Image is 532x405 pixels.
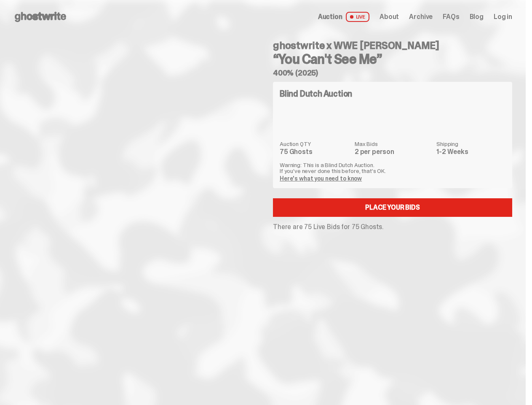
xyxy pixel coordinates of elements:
[380,13,399,20] a: About
[273,52,512,66] h3: “You Can't See Me”
[318,12,369,22] a: Auction LIVE
[280,175,362,182] a: Here's what you need to know
[280,148,350,155] dd: 75 Ghosts
[494,13,512,20] a: Log in
[280,141,350,147] dt: Auction QTY
[273,198,512,217] a: Place your Bids
[355,148,431,155] dd: 2 per person
[273,40,512,51] h4: ghostwrite x WWE [PERSON_NAME]
[280,162,505,174] p: Warning: This is a Blind Dutch Auction. If you’ve never done this before, that’s OK.
[355,141,431,147] dt: Max Bids
[409,13,433,20] a: Archive
[346,12,370,22] span: LIVE
[273,224,512,230] p: There are 75 Live Bids for 75 Ghosts.
[436,141,505,147] dt: Shipping
[470,13,484,20] a: Blog
[443,13,459,20] a: FAQs
[280,89,352,98] h4: Blind Dutch Auction
[273,69,512,77] h5: 400% (2025)
[318,13,342,20] span: Auction
[436,148,505,155] dd: 1-2 Weeks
